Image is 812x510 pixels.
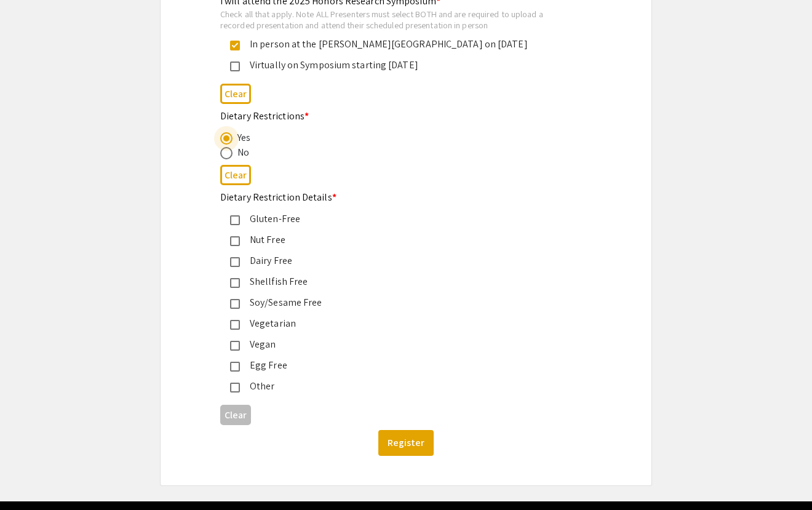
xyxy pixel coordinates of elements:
button: Clear [220,84,251,104]
button: Clear [220,405,251,425]
div: Vegetarian [240,316,562,331]
div: Dairy Free [240,253,562,268]
button: Register [378,430,434,456]
div: No [237,145,249,160]
div: Shellfish Free [240,274,562,289]
div: Yes [237,130,250,145]
div: Check all that apply. Note ALL Presenters must select BOTH and are required to upload a recorded ... [220,9,572,30]
iframe: Chat [9,455,52,501]
div: Gluten-Free [240,212,562,226]
div: Virtually on Symposium starting [DATE] [240,58,562,73]
button: Clear [220,165,251,185]
mat-label: Dietary Restriction Details [220,191,336,204]
div: Soy/Sesame Free [240,295,562,310]
mat-label: Dietary Restrictions [220,110,309,122]
div: In person at the [PERSON_NAME][GEOGRAPHIC_DATA] on [DATE] [240,37,562,52]
div: Egg Free [240,358,562,373]
div: Nut Free [240,233,562,247]
div: Vegan [240,337,562,352]
div: Other [240,379,562,394]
